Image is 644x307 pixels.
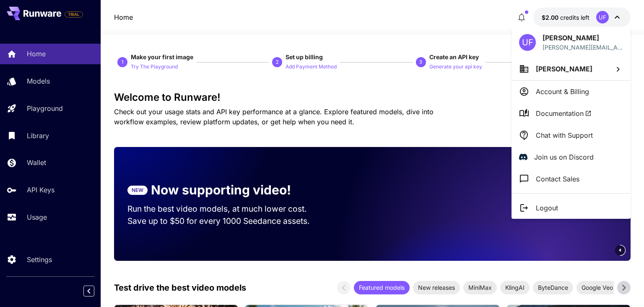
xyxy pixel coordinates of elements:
span: Documentation [536,108,592,118]
p: [PERSON_NAME][EMAIL_ADDRESS][DOMAIN_NAME] [543,43,623,52]
button: [PERSON_NAME] [512,58,631,80]
div: umar@innovantives.com [543,43,623,52]
span: [PERSON_NAME] [536,65,592,73]
p: Logout [536,203,558,213]
p: Join us on Discord [534,152,594,162]
p: Chat with Support [536,130,593,140]
p: Contact Sales [536,174,579,184]
div: UF [519,34,536,51]
p: [PERSON_NAME] [543,33,623,43]
p: Account & Billing [536,87,589,97]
